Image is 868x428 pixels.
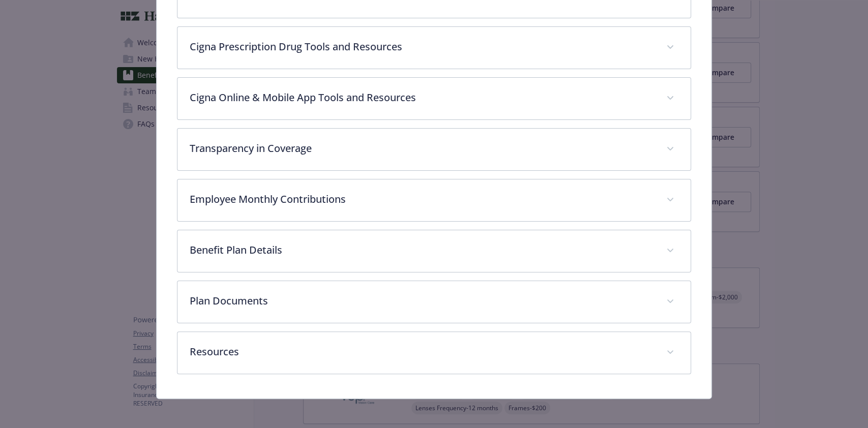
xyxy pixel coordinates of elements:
p: Resources [190,344,653,359]
p: Employee Monthly Contributions [190,192,653,207]
p: Benefit Plan Details [190,242,653,258]
div: Employee Monthly Contributions [177,179,690,221]
p: Cigna Prescription Drug Tools and Resources [190,39,653,54]
p: Cigna Online & Mobile App Tools and Resources [190,90,653,105]
div: Cigna Prescription Drug Tools and Resources [177,27,690,69]
div: Cigna Online & Mobile App Tools and Resources [177,78,690,119]
p: Plan Documents [190,293,653,309]
div: Resources [177,332,690,374]
div: Benefit Plan Details [177,230,690,272]
div: Transparency in Coverage [177,129,690,170]
p: Transparency in Coverage [190,141,653,156]
div: Plan Documents [177,281,690,323]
